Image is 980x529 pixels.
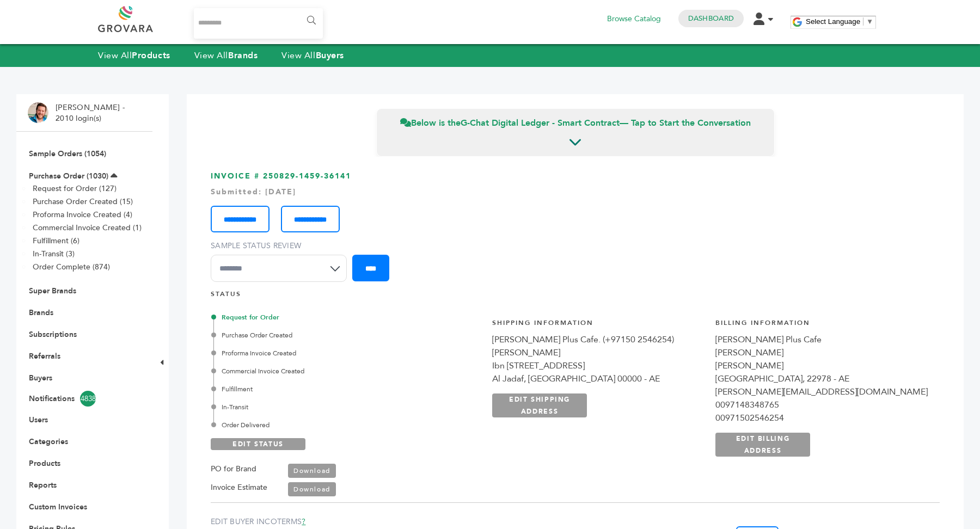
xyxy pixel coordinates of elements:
[715,398,928,411] div: 0097148348765
[98,50,170,61] a: View AllProducts
[715,372,928,385] div: [GEOGRAPHIC_DATA], 22978 - AE
[492,318,705,333] h4: Shipping Information
[806,17,860,26] span: Select Language
[715,385,928,398] div: [PERSON_NAME][EMAIL_ADDRESS][DOMAIN_NAME]
[211,187,940,198] div: Submitted: [DATE]
[492,359,705,372] div: Ibn [STREET_ADDRESS]
[400,117,751,129] span: Below is the — Tap to Start the Conversation
[29,149,106,159] a: Sample Orders (1054)
[715,346,928,359] div: [PERSON_NAME]
[29,373,52,383] a: Buyers
[213,312,466,322] div: Request for Order
[492,393,587,417] a: EDIT SHIPPING ADDRESS
[213,330,466,340] div: Purchase Order Created
[213,420,466,430] div: Order Delivered
[29,307,53,318] a: Brands
[29,351,60,361] a: Referrals
[492,333,705,346] div: [PERSON_NAME] Plus Cafe. (+97150 2546254)
[194,50,258,61] a: View AllBrands
[688,14,734,23] a: Dashboard
[33,262,110,272] a: Order Complete (874)
[33,183,117,194] a: Request for Order (127)
[213,366,466,376] div: Commercial Invoice Created
[228,50,258,61] strong: Brands
[492,372,705,385] div: Al Jadaf, [GEOGRAPHIC_DATA] 00000 - AE
[194,8,323,39] input: Search...
[806,17,873,26] a: Select Language​
[29,415,48,425] a: Users
[29,502,87,512] a: Custom Invoices
[715,433,810,457] a: EDIT BILLING ADDRESS
[29,436,68,447] a: Categories
[29,329,77,340] a: Subscriptions
[715,359,928,372] div: [PERSON_NAME]
[492,346,705,359] div: [PERSON_NAME]
[213,348,466,358] div: Proforma Invoice Created
[211,241,352,251] label: Sample Status Review
[715,318,928,333] h4: Billing Information
[213,402,466,412] div: In-Transit
[715,333,928,346] div: [PERSON_NAME] Plus Cafe
[132,50,170,61] strong: Products
[33,210,132,220] a: Proforma Invoice Created (4)
[866,17,873,26] span: ▼
[33,196,133,207] a: Purchase Order Created (15)
[80,391,96,407] span: 4838
[33,249,75,259] a: In-Transit (3)
[211,516,575,527] label: EDIT BUYER INCOTERMS
[316,50,344,61] strong: Buyers
[288,482,336,496] a: Download
[288,464,336,478] a: Download
[29,286,76,296] a: Super Brands
[211,290,940,304] h4: STATUS
[863,17,863,26] span: ​
[211,463,256,476] label: PO for Brand
[211,171,940,290] h3: INVOICE # 250829-1459-36141
[461,117,620,129] strong: G-Chat Digital Ledger - Smart Contract
[213,384,466,394] div: Fulfillment
[715,411,928,425] div: 00971502546254
[33,223,142,233] a: Commercial Invoice Created (1)
[56,102,127,124] li: [PERSON_NAME] - 2010 login(s)
[29,171,108,181] a: Purchase Order (1030)
[302,516,305,527] a: ?
[211,481,267,494] label: Invoice Estimate
[281,50,344,61] a: View AllBuyers
[33,236,79,246] a: Fulfillment (6)
[211,438,305,450] a: EDIT STATUS
[29,458,60,469] a: Products
[607,13,661,25] a: Browse Catalog
[29,480,57,490] a: Reports
[29,391,140,407] a: Notifications4838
